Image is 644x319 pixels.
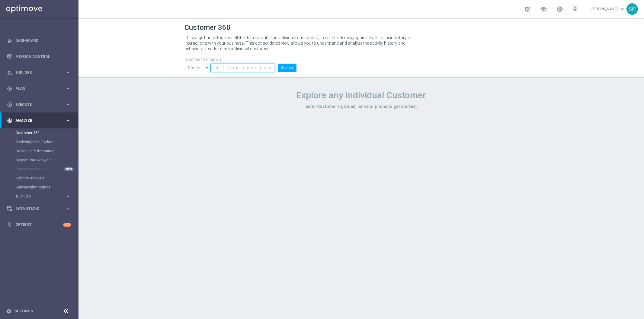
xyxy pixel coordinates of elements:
div: Cohorts Analysis [16,174,78,183]
a: Dashboard [15,33,71,49]
div: Deliverability Metrics [16,183,78,192]
div: Mission Control [7,49,71,65]
i: track_changes [7,118,12,123]
div: NEW [64,167,74,171]
h4: CUSTOMER SEARCH [185,58,296,62]
div: Predictive Models [16,165,78,174]
div: Data Studio [7,206,65,211]
span: Execute [15,103,65,106]
div: Analyze [7,118,65,123]
i: person_search [7,70,12,75]
span: Data Studio [15,207,65,210]
a: [PERSON_NAME]keyboard_arrow_down [590,5,626,14]
div: Explore [7,70,65,75]
a: Repeat Rate Analysis [16,158,63,163]
button: play_circle_outline Execute keyboard_arrow_right [7,102,71,107]
span: BI Studio [16,194,59,198]
div: Dashboard [7,33,71,49]
i: equalizer [7,38,12,43]
button: equalizer Dashboard [7,38,71,43]
a: Marketing Plan Explorer [16,140,63,144]
i: keyboard_arrow_right [65,102,71,107]
i: keyboard_arrow_right [65,206,71,212]
i: lightbulb [7,222,12,227]
p: This page brings together all the data available on individual customers, from their demographic ... [185,35,417,51]
div: Customer 360 [16,128,78,137]
div: +10 [63,223,71,227]
h3: Enter Customer ID, Email, name or phone to get started. [185,104,538,109]
button: Search [278,64,296,72]
div: Marketing Plan Explorer [16,137,78,147]
a: Customer 360 [16,131,63,135]
div: SK [626,3,638,15]
a: Business Performance [16,149,63,153]
a: Settings [14,309,33,313]
span: Analyze [15,119,65,122]
a: Cohorts Analysis [16,176,63,181]
span: keyboard_arrow_down [619,6,626,12]
div: Plan [7,86,65,91]
h1: Explore any Individual Customer [185,90,538,101]
h1: Customer 360 [185,23,538,32]
i: keyboard_arrow_right [65,86,71,91]
span: school [540,6,547,12]
div: BI Studio [16,194,65,198]
div: Repeat Rate Analysis [16,156,78,165]
button: gps_fixed Plan keyboard_arrow_right [7,86,71,91]
div: Optibot [7,217,71,233]
span: Plan [15,87,65,90]
i: gps_fixed [7,86,12,91]
span: Explore [15,71,65,74]
div: Execute [7,102,65,107]
i: keyboard_arrow_right [65,194,71,199]
button: person_search Explore keyboard_arrow_right [7,70,71,75]
a: Deliverability Metrics [16,185,63,190]
i: arrow_drop_down [204,64,210,72]
input: Enter CID, Email, name or phone [210,64,275,72]
a: Optibot [15,217,63,233]
button: BI Studio keyboard_arrow_right [16,194,71,199]
a: Mission Control [15,49,71,65]
i: settings [6,308,11,314]
div: Business Performance [16,147,78,156]
button: lightbulb Optibot +10 [7,222,71,227]
input: Contains [185,64,211,72]
button: Mission Control [7,54,71,59]
i: keyboard_arrow_right [65,118,71,123]
button: Data Studio keyboard_arrow_right [7,206,71,211]
i: keyboard_arrow_right [65,70,71,75]
div: BI Studio [16,192,78,201]
button: track_changes Analyze keyboard_arrow_right [7,118,71,123]
i: play_circle_outline [7,102,12,107]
